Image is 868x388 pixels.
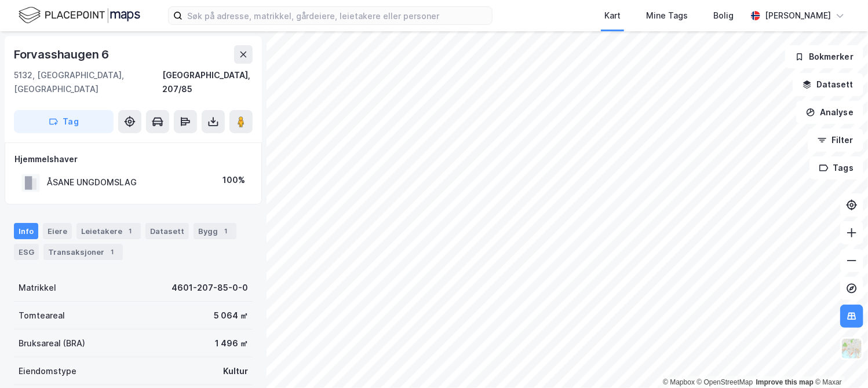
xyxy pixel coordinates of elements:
div: Eiere [43,223,72,239]
div: Kart [604,9,621,23]
div: Bolig [713,9,734,23]
div: Kontrollprogram for chat [810,332,868,388]
div: 100% [223,173,245,187]
div: 1 [107,246,118,258]
button: Analyse [796,101,863,124]
div: [GEOGRAPHIC_DATA], 207/85 [162,68,253,96]
iframe: Chat Widget [810,332,868,388]
div: Bruksareal (BRA) [19,336,85,350]
div: Eiendomstype [19,364,76,378]
div: 5132, [GEOGRAPHIC_DATA], [GEOGRAPHIC_DATA] [14,68,162,96]
input: Søk på adresse, matrikkel, gårdeiere, leietakere eller personer [183,7,492,24]
div: ÅSANE UNGDOMSLAG [47,175,137,189]
button: Tags [809,156,863,180]
div: Forvasshaugen 6 [14,45,111,64]
div: 5 064 ㎡ [214,309,248,323]
button: Bokmerker [785,45,863,68]
div: Matrikkel [19,281,56,295]
button: Filter [808,129,863,152]
img: logo.f888ab2527a4732fd821a326f86c7f29.svg [19,5,140,25]
div: Hjemmelshaver [14,152,252,166]
div: [PERSON_NAME] [765,9,831,23]
div: 1 [220,225,232,237]
div: 1 [125,225,136,237]
div: Transaksjoner [43,244,123,260]
div: Info [14,223,38,239]
button: Datasett [793,73,863,96]
a: OpenStreetMap [697,378,753,386]
a: Improve this map [756,378,814,386]
a: Mapbox [663,378,695,386]
div: Kultur [223,364,248,378]
div: 1 496 ㎡ [215,336,248,350]
div: ESG [14,244,39,260]
div: Datasett [145,223,189,239]
div: Leietakere [76,223,141,239]
div: Tomteareal [19,309,65,323]
div: Bygg [194,223,236,239]
div: 4601-207-85-0-0 [172,281,248,295]
button: Tag [14,110,114,133]
div: Mine Tags [646,9,688,23]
